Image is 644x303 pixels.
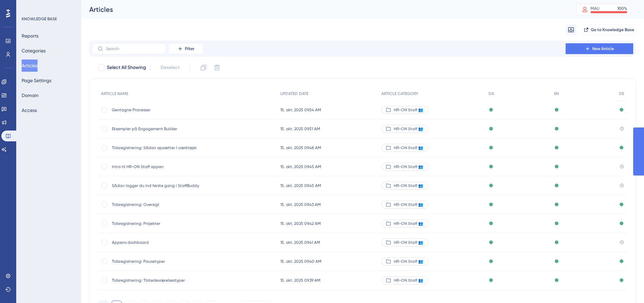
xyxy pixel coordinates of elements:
span: Appens dashboard [112,240,220,245]
span: 15. okt. 2025 09.51 AM [280,126,320,132]
button: New Article [566,43,633,54]
button: Deselect [154,62,186,74]
div: 100 % [617,6,627,11]
span: EN [554,91,559,96]
button: Filter [169,43,203,54]
span: ARTICLE NAME [101,91,128,96]
span: Tidsregistrering: Oversigt [112,202,220,207]
button: Domain [22,89,39,101]
span: HR-ON Staff 👥 [394,107,423,113]
span: Tidsregistrering: Projekter [112,221,220,226]
span: 15. okt. 2025 09.41 AM [280,240,320,245]
span: Intro til HR-ON Staff appen [112,164,220,169]
span: Deselect [161,64,180,72]
button: Categories [22,45,46,57]
span: Go to Knowledge Base [591,27,634,32]
button: Articles [22,60,38,72]
span: 15. okt. 2025 09.54 AM [280,107,321,113]
span: Sådan logger du ind første gang i StaffBuddy [112,183,220,188]
span: HR-ON Staff 👥 [394,126,423,132]
span: ARTICLE CATEGORY [381,91,418,96]
span: Tidsregistrering: Tilstedeværelsestyper [112,278,220,283]
span: Eksempler på Engagement Builder [112,126,220,132]
span: HR-ON Staff 👥 [394,164,423,169]
iframe: UserGuiding AI Assistant Launcher [616,276,636,297]
span: HR-ON Staff 👥 [394,202,423,207]
span: New Article [592,46,614,51]
span: Gentagne Processer [112,107,220,113]
span: Tidsregistrering: Pausetyper [112,259,220,264]
span: HR-ON Staff 👥 [394,240,423,245]
div: KNOWLEDGE BASE [22,16,57,22]
span: 15. okt. 2025 09.43 AM [280,202,321,207]
span: 15. okt. 2025 09.39 AM [280,278,320,283]
span: Filter [185,46,194,51]
span: 15. okt. 2025 09.48 AM [280,145,321,150]
span: UPDATED DATE [280,91,308,96]
div: MAU [591,6,599,11]
span: 15. okt. 2025 09.45 AM [280,183,321,188]
span: HR-ON Staff 👥 [394,221,423,226]
button: Access [22,104,37,116]
button: Reports [22,30,39,42]
span: 15. okt. 2025 09.40 AM [280,259,321,264]
span: Tidsregistrering: Sådan opsætter I værktøjet [112,145,220,150]
span: HR-ON Staff 👥 [394,278,423,283]
button: Page Settings [22,74,51,87]
span: 15. okt. 2025 09.45 AM [280,164,321,169]
span: HR-ON Staff 👥 [394,145,423,150]
span: 15. okt. 2025 09.42 AM [280,221,321,226]
span: Select All Showing [107,64,146,72]
span: DE [619,91,624,96]
span: HR-ON Staff 👥 [394,183,423,188]
input: Search [106,46,161,51]
div: Articles [89,5,559,14]
button: Go to Knowledge Base [582,24,636,35]
span: DA [488,91,494,96]
span: HR-ON Staff 👥 [394,259,423,264]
